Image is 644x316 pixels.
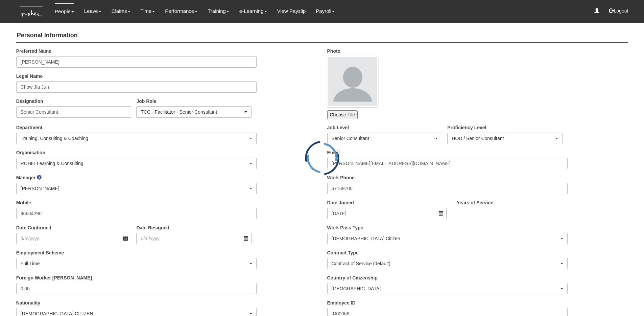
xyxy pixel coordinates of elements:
div: HOD / Senior Consultant [452,135,554,142]
label: Country of Citizenship [327,274,378,281]
label: Mobile [16,199,31,206]
label: Department [16,124,43,131]
label: Foreign Worker [PERSON_NAME] [16,274,92,281]
h4: Personal Information [16,29,628,43]
button: TCC - Facilitator - Senior Consultant [136,106,252,118]
div: [GEOGRAPHIC_DATA] [332,285,559,292]
div: [PERSON_NAME] [21,185,248,192]
button: [PERSON_NAME] [16,183,257,194]
button: Training, Consulting & Coaching [16,133,257,144]
a: e-Learning [239,3,267,19]
div: Senior Consultant [332,135,434,142]
img: profile.png [327,56,378,107]
label: Job Level [327,124,349,131]
div: ROHEI Learning & Consulting [21,160,248,167]
div: Training, Consulting & Coaching [21,135,248,142]
label: Employment Scheme [16,249,64,256]
label: Nationality [16,299,41,306]
input: d/m/yyyy [16,233,132,244]
label: Date Joined [327,199,354,206]
a: Time [141,3,155,19]
a: View Payslip [277,3,306,19]
label: Work Phone [327,174,355,181]
button: ROHEI Learning & Consulting [16,158,257,169]
label: Years of Service [457,199,493,206]
div: Contract of Service (default) [332,260,559,267]
label: Legal Name [16,73,43,80]
label: Proficiency Level [447,124,486,131]
a: People [55,3,74,19]
div: TCC - Facilitator - Senior Consultant [141,109,243,115]
label: Date Resigned [136,224,169,231]
a: Payroll [316,3,335,19]
label: Job Role [136,98,156,105]
label: Organisation [16,149,45,156]
label: Contract Type [327,249,359,256]
button: [DEMOGRAPHIC_DATA] Citizen [327,233,568,244]
div: [DEMOGRAPHIC_DATA] Citizen [332,235,559,242]
button: Logout [604,3,633,19]
a: Claims [112,3,130,19]
a: Training [208,3,229,19]
button: Senior Consultant [327,133,443,144]
button: HOD / Senior Consultant [447,133,563,144]
label: Manager [16,174,36,181]
label: Preferred Name [16,48,51,54]
button: Contract of Service (default) [327,258,568,269]
button: Full Time [16,258,257,269]
label: Date Confirmed [16,224,51,231]
input: d/m/yyyy [136,233,252,244]
label: Employee ID [327,299,356,306]
button: [GEOGRAPHIC_DATA] [327,283,568,294]
a: Leave [84,3,101,19]
label: Photo [327,48,341,54]
a: Performance [165,3,197,19]
input: Choose File [327,110,358,119]
div: Full Time [21,260,248,267]
label: Designation [16,98,43,105]
input: d/m/yyyy [327,208,447,219]
label: Work Pass Type [327,224,363,231]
